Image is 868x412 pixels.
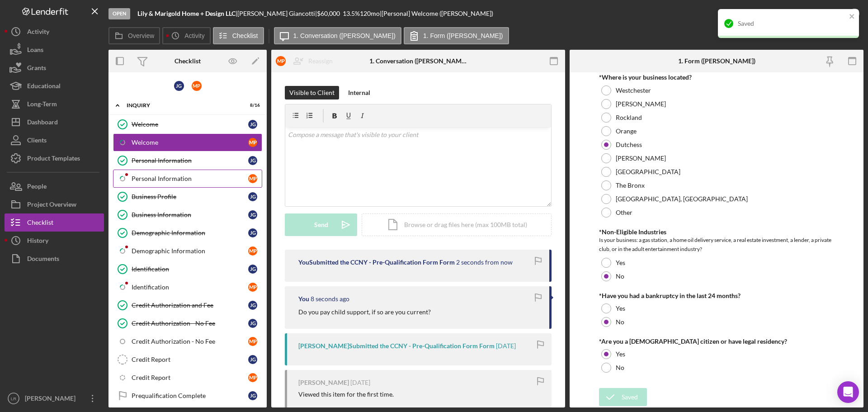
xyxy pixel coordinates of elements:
[5,77,104,95] a: Educational
[108,27,160,44] button: Overview
[5,177,104,195] button: People
[248,265,257,274] div: J G
[616,100,666,108] label: [PERSON_NAME]
[616,87,651,94] label: Westchester
[132,211,248,218] div: Business Information
[849,13,855,21] button: close
[285,213,357,236] button: Send
[132,356,248,363] div: Credit Report
[27,250,59,270] div: Documents
[113,369,262,387] a: Credit ReportMP
[5,23,104,41] button: Activity
[248,156,257,165] div: J G
[314,213,328,236] div: Send
[248,391,257,400] div: J G
[616,114,642,121] label: Rockland
[248,373,257,382] div: M P
[11,396,16,401] text: LR
[348,86,370,99] div: Internal
[23,389,81,410] div: [PERSON_NAME]
[162,27,210,44] button: Activity
[298,391,394,398] div: Viewed this item for the first time.
[132,320,248,327] div: Credit Authorization - No Fee
[616,209,632,216] label: Other
[113,170,262,188] a: Personal InformationMP
[298,259,455,266] div: You Submitted the CCNY - Pre-Qualification Form Form
[237,10,317,17] div: [PERSON_NAME] Giancotti |
[248,246,257,256] div: M P
[616,141,642,148] label: Dutchess
[113,133,262,152] a: WelcomeMP
[132,175,248,182] div: Personal Information
[113,242,262,260] a: Demographic InformationMP
[132,374,248,381] div: Credit Report
[837,381,859,403] div: Open Intercom Messenger
[132,265,248,273] div: Identification
[132,229,248,237] div: Demographic Information
[276,56,286,66] div: M P
[27,95,57,115] div: Long-Term
[5,250,104,268] a: Documents
[27,131,47,152] div: Clients
[5,149,104,167] a: Product Templates
[132,392,248,399] div: Prequalification Complete
[350,379,370,386] time: 2025-09-08 15:07
[248,337,257,346] div: M P
[248,138,257,147] div: M P
[27,149,80,170] div: Product Templates
[27,177,47,198] div: People
[244,103,260,108] div: 8 / 16
[113,332,262,350] a: Credit Authorization - No FeeMP
[113,188,262,206] a: Business ProfileJG
[27,23,49,43] div: Activity
[248,283,257,292] div: M P
[27,77,61,97] div: Educational
[232,32,258,39] label: Checklist
[108,8,130,19] div: Open
[456,259,513,266] time: 2025-09-09 17:06
[616,182,645,189] label: The Bronx
[175,57,201,65] div: Checklist
[132,302,248,309] div: Credit Authorization and Fee
[132,338,248,345] div: Credit Authorization - No Fee
[599,228,834,236] div: *Non-Eligible Industries
[248,120,257,129] div: J G
[616,168,680,175] label: [GEOGRAPHIC_DATA]
[298,307,431,317] p: Do you pay child support, if so are you current?
[248,355,257,364] div: J G
[128,32,154,39] label: Overview
[113,350,262,369] a: Credit ReportJG
[616,259,625,266] label: Yes
[5,95,104,113] button: Long-Term
[5,41,104,59] button: Loans
[113,206,262,224] a: Business InformationJG
[113,278,262,296] a: IdentificationMP
[678,57,755,65] div: 1. Form ([PERSON_NAME])
[248,301,257,310] div: J G
[311,295,349,303] time: 2025-09-09 17:06
[616,273,624,280] label: No
[738,20,846,27] div: Saved
[27,195,76,216] div: Project Overview
[5,232,104,250] button: History
[298,342,495,350] div: [PERSON_NAME] Submitted the CCNY - Pre-Qualification Form Form
[404,27,509,44] button: 1. Form ([PERSON_NAME])
[5,113,104,131] a: Dashboard
[132,157,248,164] div: Personal Information
[192,81,202,91] div: M P
[496,342,516,350] time: 2025-09-08 15:11
[5,131,104,149] button: Clients
[616,195,748,203] label: [GEOGRAPHIC_DATA], [GEOGRAPHIC_DATA]
[27,213,53,234] div: Checklist
[132,139,248,146] div: Welcome
[248,192,257,201] div: J G
[380,10,493,17] div: | [Personal] Welcome ([PERSON_NAME])
[360,10,380,17] div: 120 mo
[5,59,104,77] button: Grants
[298,295,309,303] div: You
[344,86,375,99] button: Internal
